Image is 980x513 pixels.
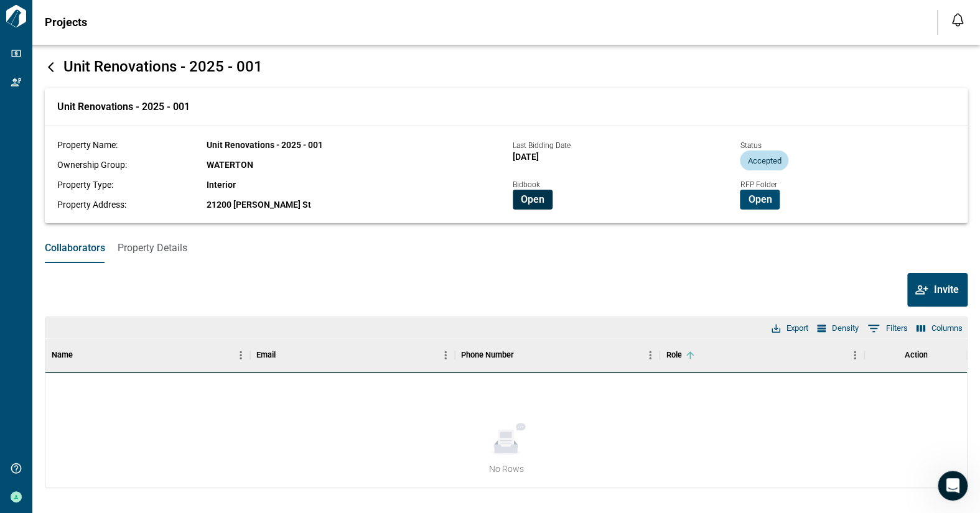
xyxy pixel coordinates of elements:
span: Open [521,193,544,206]
button: Menu [436,346,455,364]
span: Ownership Group: [57,160,127,170]
span: Property Name: [57,140,118,150]
button: Menu [846,346,864,364]
div: base tabs [32,233,980,263]
button: Show filters [864,318,911,338]
div: Action [904,338,927,372]
button: Menu [231,346,250,364]
span: Open [748,193,772,206]
button: Density [814,320,862,336]
div: Email [250,338,455,372]
div: Phone Number [461,338,514,372]
div: Role [660,338,864,372]
button: Menu [641,346,660,364]
button: Sort [514,346,531,364]
button: Open [740,190,780,210]
button: Invite [907,273,968,307]
div: Phone Number [455,338,660,372]
button: Sort [276,346,293,364]
a: Open [740,193,780,205]
span: Collaborators [45,242,105,254]
span: WATERTON [207,160,253,170]
span: 21200 [PERSON_NAME] St [207,200,311,210]
div: Name [52,338,73,372]
button: Sort [681,346,699,364]
button: Open notification feed [948,10,968,30]
button: Open [513,190,553,210]
span: Bidbook [513,180,540,189]
span: Projects [45,16,87,29]
span: Unit Renovations - 2025 - 001 [207,140,323,150]
span: No Rows [488,463,523,475]
iframe: Intercom live chat [938,471,968,501]
span: [DATE] [513,152,539,162]
div: Name [45,338,250,372]
span: Unit Renovations - 2025 - 001 [57,101,190,113]
button: Select columns [913,320,966,336]
span: Last Bidding Date [513,141,571,150]
div: Email [256,338,276,372]
span: Property Type: [57,180,113,190]
span: RFP Folder [740,180,777,189]
span: Interior [207,180,236,190]
a: Open [513,193,553,205]
div: Action [864,338,967,372]
div: Role [666,338,681,372]
button: Sort [73,346,90,364]
button: Export [768,320,811,336]
span: Property Details [118,242,187,254]
span: Accepted [740,156,788,165]
span: Unit Renovations - 2025 - 001 [63,58,263,75]
span: Invite [934,284,959,296]
span: Status [740,141,761,150]
span: Property Address: [57,200,126,210]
